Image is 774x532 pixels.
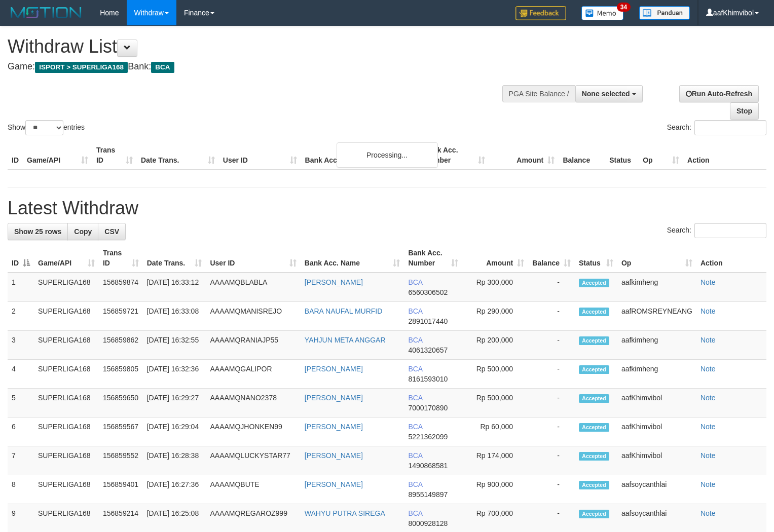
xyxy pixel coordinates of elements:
span: BCA [408,336,422,344]
th: Game/API: activate to sort column ascending [34,244,99,273]
span: Copy 8000928128 to clipboard [408,519,448,527]
a: Note [701,278,716,286]
td: Rp 174,000 [462,446,528,475]
span: ISPORT > SUPERLIGA168 [35,62,128,73]
td: - [528,446,575,475]
td: SUPERLIGA168 [34,446,99,475]
label: Search: [667,120,766,135]
span: Accepted [579,279,609,287]
td: AAAAMQNANO2378 [206,389,300,417]
td: SUPERLIGA168 [34,389,99,417]
th: Bank Acc. Number: activate to sort column ascending [404,244,462,273]
th: ID: activate to sort column descending [8,244,34,273]
span: Copy 8161593010 to clipboard [408,375,448,383]
span: BCA [408,394,422,402]
td: SUPERLIGA168 [34,302,99,331]
th: User ID [219,141,301,170]
img: MOTION_logo.png [8,5,85,20]
td: Rp 290,000 [462,302,528,331]
td: 7 [8,446,34,475]
a: CSV [98,223,126,240]
span: Accepted [579,510,609,518]
th: Date Trans.: activate to sort column ascending [143,244,206,273]
td: SUPERLIGA168 [34,475,99,504]
a: Run Auto-Refresh [679,85,759,102]
a: WAHYU PUTRA SIREGA [305,509,385,517]
td: Rp 200,000 [462,331,528,360]
td: 156859650 [99,389,143,417]
span: Accepted [579,452,609,461]
a: YAHJUN META ANGGAR [305,336,386,344]
span: 34 [617,3,631,12]
th: Bank Acc. Name [301,141,420,170]
label: Show entries [8,120,85,135]
a: [PERSON_NAME] [305,423,363,431]
th: Balance: activate to sort column ascending [528,244,575,273]
th: Action [683,141,766,170]
a: Note [701,307,716,315]
img: panduan.png [639,6,690,20]
span: BCA [408,451,422,460]
td: aafkimheng [617,331,696,360]
h4: Game: Bank: [8,62,506,72]
td: SUPERLIGA168 [34,417,99,446]
td: 156859721 [99,302,143,331]
a: [PERSON_NAME] [305,394,363,402]
td: [DATE] 16:29:27 [143,389,206,417]
th: Op: activate to sort column ascending [617,244,696,273]
td: 3 [8,331,34,360]
td: [DATE] 16:28:38 [143,446,206,475]
td: - [528,417,575,446]
a: BARA NAUFAL MURFID [305,307,383,315]
span: Show 25 rows [14,227,61,236]
th: Date Trans. [137,141,219,170]
input: Search: [694,223,766,238]
td: 156859862 [99,331,143,360]
a: Note [701,451,716,460]
td: aafsoycanthlai [617,475,696,504]
a: Note [701,336,716,344]
a: Copy [67,223,98,240]
td: - [528,360,575,389]
td: 156859567 [99,417,143,446]
td: aafkimheng [617,273,696,302]
select: Showentries [25,120,63,135]
th: Op [639,141,683,170]
td: - [528,331,575,360]
a: [PERSON_NAME] [305,480,363,488]
th: User ID: activate to sort column ascending [206,244,300,273]
td: AAAAMQRANIAJP55 [206,331,300,360]
span: BCA [151,62,174,73]
a: Stop [730,102,759,120]
a: [PERSON_NAME] [305,365,363,373]
td: 5 [8,389,34,417]
td: SUPERLIGA168 [34,273,99,302]
span: Accepted [579,336,609,345]
td: 156859874 [99,273,143,302]
th: Balance [559,141,605,170]
a: Note [701,480,716,488]
th: Bank Acc. Name: activate to sort column ascending [301,244,404,273]
h1: Withdraw List [8,36,506,57]
a: Note [701,394,716,402]
th: Trans ID [92,141,137,170]
span: Accepted [579,394,609,403]
td: 2 [8,302,34,331]
span: Copy [74,227,92,236]
td: Rp 60,000 [462,417,528,446]
td: aafKhimvibol [617,417,696,446]
span: Copy 5221362099 to clipboard [408,433,448,441]
span: BCA [408,480,422,488]
span: Accepted [579,308,609,316]
td: 6 [8,417,34,446]
div: PGA Site Balance / [502,85,575,102]
th: Game/API [23,141,92,170]
td: [DATE] 16:33:08 [143,302,206,331]
th: ID [8,141,23,170]
span: Copy 2891017440 to clipboard [408,317,448,325]
input: Search: [694,120,766,135]
td: Rp 900,000 [462,475,528,504]
td: 8 [8,475,34,504]
span: Accepted [579,365,609,374]
td: 156859552 [99,446,143,475]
